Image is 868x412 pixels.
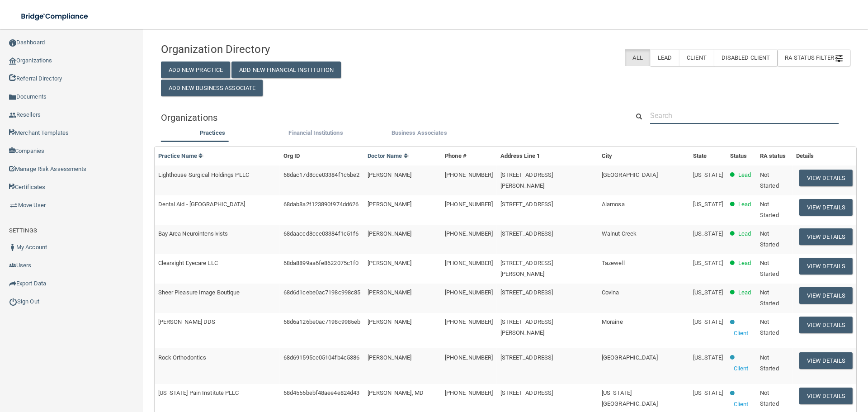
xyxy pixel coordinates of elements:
[693,201,723,208] span: [US_STATE]
[161,128,264,141] li: Practices
[714,49,778,66] label: Disabled Client
[693,171,723,178] span: [US_STATE]
[161,113,616,123] h5: Organizations
[368,128,471,141] li: Business Associate
[9,94,16,101] img: icon-documents.8dae5593.png
[158,201,245,208] span: Dental Aid - [GEOGRAPHIC_DATA]
[693,289,723,296] span: [US_STATE]
[602,318,623,325] span: Moraine
[693,389,723,396] span: [US_STATE]
[441,147,496,166] th: Phone #
[283,318,360,325] span: 68d6a126be0ac7198c9985eb
[799,228,853,245] button: View Details
[799,317,853,333] button: View Details
[158,260,218,266] span: Clearsight Eyecare LLC
[368,171,411,178] span: [PERSON_NAME]
[785,54,843,61] span: RA Status Filter
[445,318,493,325] span: [PHONE_NUMBER]
[734,328,749,339] p: Client
[693,230,723,237] span: [US_STATE]
[602,171,658,178] span: [GEOGRAPHIC_DATA]
[368,230,411,237] span: [PERSON_NAME]
[9,298,17,306] img: ic_power_dark.7ecde6b1.png
[9,280,16,287] img: icon-export.b9366987.png
[264,128,368,141] li: Financial Institutions
[9,57,16,65] img: organization-icon.f8decf85.png
[158,171,249,178] span: Lighthouse Surgical Holdings PLLC
[738,287,751,298] p: Lead
[9,244,16,251] img: ic_user_dark.df1a06c3.png
[445,289,493,296] span: [PHONE_NUMBER]
[445,354,493,361] span: [PHONE_NUMBER]
[738,199,751,210] p: Lead
[158,289,240,296] span: Sheer Pleasure Image Boutique
[760,354,779,372] span: Not Started
[368,289,411,296] span: [PERSON_NAME]
[602,389,658,407] span: [US_STATE][GEOGRAPHIC_DATA]
[9,201,18,210] img: briefcase.64adab9b.png
[288,129,343,136] span: Financial Institutions
[14,7,97,26] img: bridge_compliance_login_screen.278c3ca4.svg
[165,128,260,138] label: Practices
[368,354,411,361] span: [PERSON_NAME]
[283,201,359,208] span: 68dab8a2f123890f974dd626
[161,80,263,96] button: Add New Business Associate
[9,39,16,47] img: ic_dashboard_dark.d01f4a41.png
[500,201,553,208] span: [STREET_ADDRESS]
[650,49,679,66] label: Lead
[602,289,619,296] span: Covina
[726,147,756,166] th: Status
[500,318,553,336] span: [STREET_ADDRESS][PERSON_NAME]
[368,260,411,266] span: [PERSON_NAME]
[760,289,779,307] span: Not Started
[734,363,749,374] p: Client
[158,152,203,159] a: Practice Name
[9,225,37,236] label: SETTINGS
[799,170,853,186] button: View Details
[283,354,359,361] span: 68d691595ce05104fb4c5386
[799,199,853,216] button: View Details
[161,43,382,55] h4: Organization Directory
[598,147,689,166] th: City
[625,49,650,66] label: All
[500,389,553,396] span: [STREET_ADDRESS]
[602,260,625,266] span: Tazewell
[283,230,359,237] span: 68daaccd8cce03384f1c51f6
[793,147,856,166] th: Details
[368,318,411,325] span: [PERSON_NAME]
[445,389,493,396] span: [PHONE_NUMBER]
[161,62,231,78] button: Add New Practice
[497,147,598,166] th: Address Line 1
[650,107,839,124] input: Search
[760,260,779,277] span: Not Started
[500,260,553,277] span: [STREET_ADDRESS][PERSON_NAME]
[445,230,493,237] span: [PHONE_NUMBER]
[368,201,411,208] span: [PERSON_NAME]
[269,128,363,138] label: Financial Institutions
[283,260,359,266] span: 68da8899aa6fe8622075c1f0
[799,258,853,275] button: View Details
[760,230,779,248] span: Not Started
[9,262,16,269] img: icon-users.e205127d.png
[158,230,228,237] span: Bay Area Neurointensivists
[200,129,225,136] span: Practices
[693,260,723,266] span: [US_STATE]
[500,171,553,189] span: [STREET_ADDRESS][PERSON_NAME]
[280,147,364,166] th: Org ID
[158,389,239,396] span: [US_STATE] Pain Institute PLLC
[799,388,853,404] button: View Details
[799,352,853,369] button: View Details
[679,49,714,66] label: Client
[445,201,493,208] span: [PHONE_NUMBER]
[799,287,853,304] button: View Details
[231,62,341,78] button: Add New Financial Institution
[738,228,751,239] p: Lead
[738,170,751,180] p: Lead
[9,112,16,119] img: ic_reseller.de258add.png
[372,128,467,138] label: Business Associates
[368,389,424,396] span: [PERSON_NAME], MD
[368,152,408,159] a: Doctor Name
[602,230,637,237] span: Walnut Creek
[760,389,779,407] span: Not Started
[689,147,726,166] th: State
